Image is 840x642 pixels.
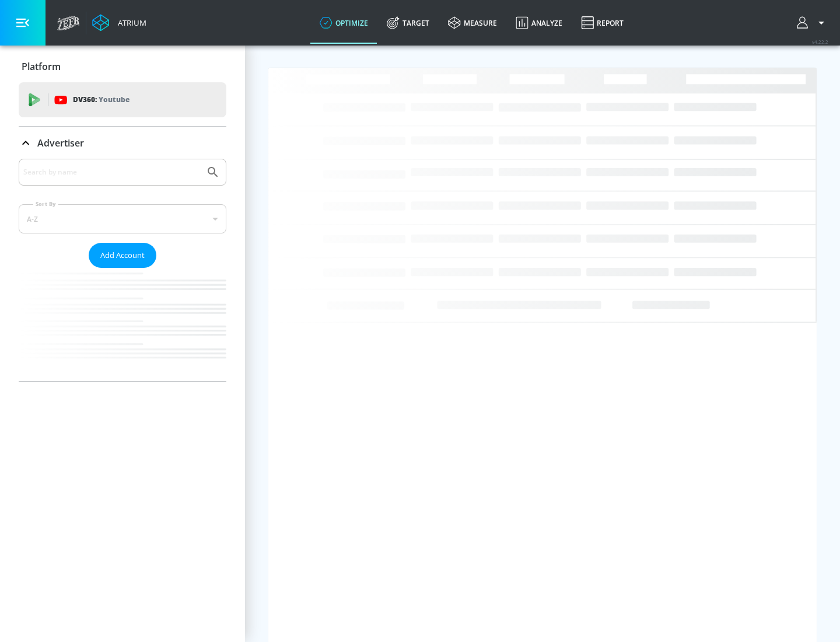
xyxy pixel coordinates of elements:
p: DV360: [73,93,129,106]
button: Add Account [89,243,156,268]
a: measure [439,2,506,44]
nav: list of Advertiser [19,268,226,381]
a: Analyze [506,2,572,44]
span: Add Account [100,249,145,262]
input: Search by name [23,165,200,180]
div: Advertiser [19,159,226,381]
a: Report [572,2,633,44]
div: Platform [19,50,226,83]
label: Sort By [33,200,58,208]
span: v 4.22.2 [812,39,828,45]
div: Atrium [113,18,146,28]
div: Advertiser [19,127,226,159]
p: Advertiser [37,137,84,149]
a: Target [377,2,439,44]
p: Youtube [99,93,129,106]
a: optimize [310,2,377,44]
div: A-Z [19,204,226,233]
p: Platform [22,60,61,73]
div: DV360: Youtube [19,82,226,117]
a: Atrium [92,14,146,32]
